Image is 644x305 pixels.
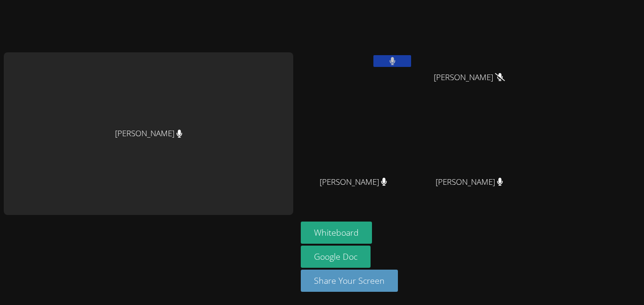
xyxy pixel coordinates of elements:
a: Google Doc [301,246,371,268]
button: Whiteboard [301,222,372,244]
span: [PERSON_NAME] [436,175,503,189]
span: [PERSON_NAME] [320,175,387,189]
button: Share Your Screen [301,270,398,292]
div: [PERSON_NAME] [4,52,293,215]
span: [PERSON_NAME] [434,71,505,84]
